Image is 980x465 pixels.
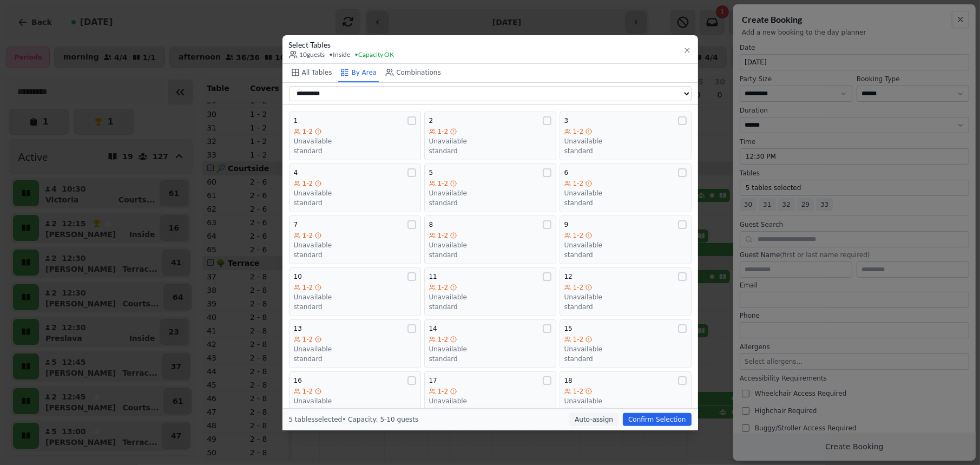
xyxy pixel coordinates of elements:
[429,406,551,415] div: standard
[560,163,692,212] button: 61-2Unavailablestandard
[289,50,325,58] span: 10 guests
[438,335,449,343] span: 1-2
[294,354,416,363] div: standard
[429,344,551,353] div: Unavailable
[564,396,687,405] div: Unavailable
[429,250,551,259] div: standard
[564,240,687,249] div: Unavailable
[429,136,551,145] div: Unavailable
[564,136,687,145] div: Unavailable
[294,188,416,197] div: Unavailable
[383,63,443,82] button: Combinations
[294,272,302,280] span: 10
[294,250,416,259] div: standard
[294,376,302,384] span: 16
[429,292,551,301] div: Unavailable
[294,302,416,311] div: standard
[564,324,573,332] span: 15
[424,215,556,264] button: 81-2Unavailablestandard
[294,136,416,145] div: Unavailable
[564,376,573,384] span: 18
[429,272,437,280] span: 11
[564,220,569,228] span: 9
[289,111,421,160] button: 11-2Unavailablestandard
[294,240,416,249] div: Unavailable
[294,344,416,353] div: Unavailable
[424,371,556,420] button: 171-2Unavailablestandard
[289,416,419,423] span: 5 tables selected • Capacity: 5-10 guests
[289,267,421,316] button: 101-2Unavailablestandard
[564,406,687,415] div: standard
[573,127,584,135] span: 1-2
[564,272,573,280] span: 12
[294,324,302,332] span: 13
[564,188,687,197] div: Unavailable
[569,413,619,426] button: Auto-assign
[429,188,551,197] div: Unavailable
[573,231,584,239] span: 1-2
[560,267,692,316] button: 121-2Unavailablestandard
[564,354,687,363] div: standard
[564,198,687,207] div: standard
[429,220,433,228] span: 8
[429,324,437,332] span: 14
[438,387,449,395] span: 1-2
[294,396,416,405] div: Unavailable
[429,376,437,384] span: 17
[294,168,298,176] span: 4
[560,371,692,420] button: 181-2Unavailablestandard
[564,250,687,259] div: standard
[289,215,421,264] button: 71-2Unavailablestandard
[429,396,551,405] div: Unavailable
[560,111,692,160] button: 31-2Unavailablestandard
[294,220,298,228] span: 7
[560,319,692,368] button: 151-2Unavailablestandard
[424,319,556,368] button: 141-2Unavailablestandard
[289,63,334,82] button: All Tables
[302,179,313,187] span: 1-2
[564,302,687,311] div: standard
[429,240,551,249] div: Unavailable
[424,267,556,316] button: 111-2Unavailablestandard
[429,354,551,363] div: standard
[438,179,449,187] span: 1-2
[623,413,691,426] button: Confirm Selection
[289,163,421,212] button: 41-2Unavailablestandard
[429,198,551,207] div: standard
[438,283,449,291] span: 1-2
[429,116,433,125] span: 2
[564,292,687,301] div: Unavailable
[355,50,394,58] span: • Capacity OK
[338,63,379,82] button: By Area
[302,127,313,135] span: 1-2
[424,163,556,212] button: 51-2Unavailablestandard
[438,127,449,135] span: 1-2
[560,215,692,264] button: 91-2Unavailablestandard
[573,387,584,395] span: 1-2
[330,50,351,58] span: • Inside
[564,344,687,353] div: Unavailable
[424,111,556,160] button: 21-2Unavailablestandard
[294,406,416,415] div: standard
[302,231,313,239] span: 1-2
[564,168,569,176] span: 6
[429,302,551,311] div: standard
[429,146,551,155] div: standard
[294,198,416,207] div: standard
[302,335,313,343] span: 1-2
[294,292,416,301] div: Unavailable
[429,168,433,176] span: 5
[438,231,449,239] span: 1-2
[573,283,584,291] span: 1-2
[289,39,394,50] h3: Select Tables
[294,116,298,125] span: 1
[573,179,584,187] span: 1-2
[302,283,313,291] span: 1-2
[573,335,584,343] span: 1-2
[564,116,569,125] span: 3
[302,387,313,395] span: 1-2
[289,371,421,420] button: 161-2Unavailablestandard
[564,146,687,155] div: standard
[289,319,421,368] button: 131-2Unavailablestandard
[294,146,416,155] div: standard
